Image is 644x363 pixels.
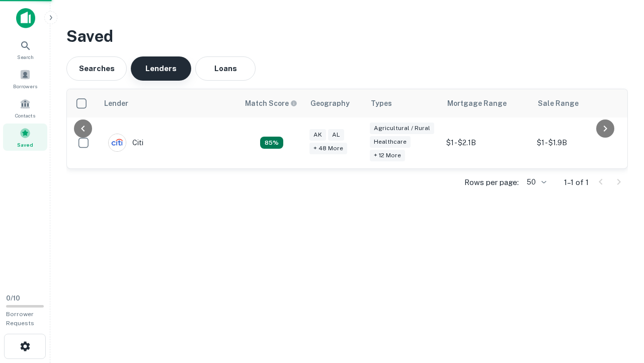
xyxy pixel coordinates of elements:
a: Borrowers [3,65,47,92]
span: Borrowers [13,82,37,90]
div: Capitalize uses an advanced AI algorithm to match your search with the best lender. The match sco... [260,137,283,149]
p: 1–1 of 1 [564,176,589,189]
th: Geography [304,89,365,117]
span: Saved [17,141,33,149]
div: Types [371,97,392,109]
div: 50 [523,175,548,190]
a: Saved [3,124,47,151]
div: Sale Range [538,97,579,109]
img: capitalize-icon.png [16,8,35,28]
button: Lenders [131,56,191,81]
div: Capitalize uses an advanced AI algorithm to match your search with the best lender. The match sco... [245,98,297,109]
th: Lender [98,89,239,117]
td: $1 - $2.1B [441,117,532,168]
div: + 12 more [370,150,405,161]
div: Agricultural / Rural [370,123,434,134]
div: Mortgage Range [447,97,507,109]
span: Contacts [15,111,35,119]
button: Loans [195,56,256,81]
th: Sale Range [532,89,622,117]
span: 0 / 10 [6,294,20,302]
a: Contacts [3,94,47,122]
th: Types [365,89,441,117]
div: AK [309,129,326,141]
div: Lender [104,97,128,109]
div: + 48 more [309,143,347,154]
img: picture [109,134,126,151]
th: Capitalize uses an advanced AI algorithm to match your search with the best lender. The match sco... [239,89,304,117]
td: $1 - $1.9B [532,117,622,168]
span: Borrower Requests [6,311,34,327]
a: Search [3,36,47,63]
div: Geography [310,97,350,109]
div: Healthcare [370,136,411,148]
span: Search [17,53,34,61]
h6: Match Score [245,98,295,109]
div: AL [328,129,344,141]
h3: Saved [66,24,628,48]
iframe: Chat Widget [594,282,644,331]
p: Rows per page: [464,176,519,189]
button: Searches [66,56,127,81]
th: Mortgage Range [441,89,532,117]
div: Citi [108,134,143,152]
